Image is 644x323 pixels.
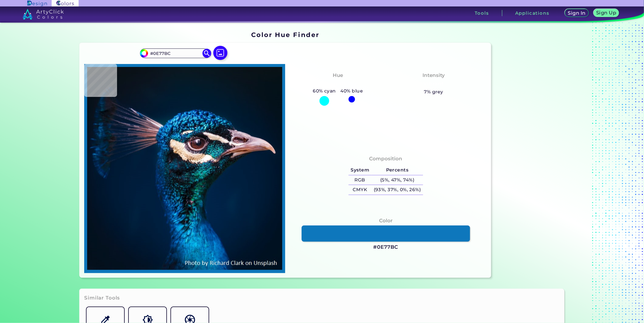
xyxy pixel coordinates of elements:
[321,80,354,88] h3: Cyan-Blue
[371,165,423,175] h5: Percents
[597,11,615,15] h5: Sign Up
[566,9,588,17] a: Sign In
[87,67,282,270] img: img_pavlin.jpg
[84,295,120,302] h3: Similar Tools
[338,87,365,95] h5: 40% blue
[421,80,447,88] h3: Vibrant
[23,9,64,19] img: logo_artyclick_colors_white.svg
[371,175,423,185] h5: (5%, 47%, 74%)
[371,185,423,195] h5: (93%, 37%, 0%, 26%)
[475,11,489,15] h3: Tools
[202,49,211,58] img: icon search
[148,49,203,57] input: type color..
[251,30,320,39] h1: Color Hue Finder
[493,29,567,280] iframe: Advertisement
[515,11,550,15] h3: Applications
[595,9,618,17] a: Sign Up
[333,71,343,80] h4: Hue
[424,88,443,96] h5: 7% grey
[349,175,371,185] h5: RGB
[422,71,445,80] h4: Intensity
[373,244,398,251] h3: #0E77BC
[569,11,585,15] h5: Sign In
[379,216,393,225] h4: Color
[349,185,371,195] h5: CMYK
[27,1,47,6] img: ArtyClick Design logo
[311,87,338,95] h5: 60% cyan
[349,165,371,175] h5: System
[213,46,227,60] img: icon picture
[369,154,403,163] h4: Composition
